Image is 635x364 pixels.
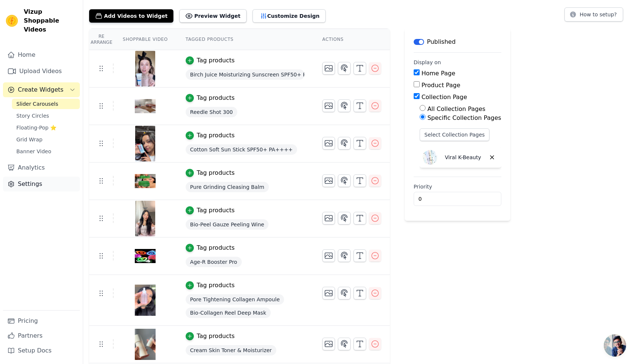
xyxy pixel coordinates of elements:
button: How to setup? [564,7,623,22]
span: Pure Grinding Cleasing Balm [186,182,269,192]
span: Reedle Shot 300 [186,107,237,117]
a: Grid Wrap [12,134,80,145]
span: Bio-Collagen Reel Deep Mask [186,308,271,318]
span: Birch Juice Moisturizing Sunscreen SPF50+ PA++++ [186,69,305,80]
button: Create Widgets [3,82,80,97]
button: Add Videos to Widget [89,9,173,23]
img: tn-b1f830edbbad499b83708749530ef231.png [135,163,156,199]
a: How to setup? [564,13,623,20]
a: Story Circles [12,111,80,121]
th: Shoppable Video [114,29,176,50]
a: Partners [3,328,80,343]
button: Change Thumbnail [322,212,335,224]
label: Priority [414,183,501,190]
button: Customize Design [253,9,326,23]
img: tn-6e1488f11e4945b6ab2c5918cfcb6b1b.png [135,88,156,124]
button: Change Thumbnail [322,62,335,75]
button: Tag products [186,168,235,177]
div: Tag products [197,168,235,177]
label: Specific Collection Pages [427,114,501,121]
button: Change Thumbnail [322,174,335,187]
img: tn-4eaee93f9c774bcdac5b5b0946c88bc1.png [135,327,156,362]
a: Floating-Pop ⭐ [12,122,80,133]
legend: Display on [414,59,441,66]
span: Pore Tightening Collagen Ampoule [186,294,284,305]
a: Upload Videos [3,64,80,79]
span: Slider Carousels [16,100,58,108]
div: Tag products [197,131,235,140]
div: Tag products [197,206,235,215]
button: Tag products [186,56,235,65]
span: Story Circles [16,112,49,119]
button: Tag products [186,94,235,102]
img: Vizup [6,15,18,27]
span: Banner Video [16,148,51,155]
th: Re Arrange [89,29,114,50]
span: Vizup Shoppable Videos [24,7,77,34]
img: tn-caa8d66de2414dba89fe332fc7d3cbd4.png [135,238,156,274]
div: Tag products [197,243,235,252]
span: Bio-Peel Gauze Peeling Wine [186,219,269,230]
span: Grid Wrap [16,136,42,143]
span: Create Widgets [18,85,63,94]
button: Delete collection [486,151,498,164]
p: Published [427,37,456,46]
button: Change Thumbnail [322,99,335,112]
a: Analytics [3,160,80,175]
img: tn-f1b0ded609384abbb129b87b2ccdb77a.png [135,201,156,236]
div: Tag products [197,332,235,341]
th: Tagged Products [177,29,313,50]
button: Change Thumbnail [322,338,335,350]
a: Setup Docs [3,343,80,358]
button: Change Thumbnail [322,249,335,262]
label: Home Page [421,70,455,77]
button: Tag products [186,243,235,252]
label: Product Page [421,82,460,89]
span: Cream Skin Toner & Moisturizer [186,345,276,355]
p: Viral K-Beauty [445,154,481,161]
a: Settings [3,177,80,191]
a: Home [3,47,80,62]
span: Age-R Booster Pro [186,257,242,267]
span: Floating-Pop ⭐ [16,124,56,131]
img: tn-3d7b7eb4b9f342be9e1da404efd8a856.png [135,282,156,318]
button: Tag products [186,281,235,290]
a: Chat öffnen [604,334,626,357]
img: tn-e708619040cc4365a5cce87a7147fe50.png [135,126,156,161]
button: Tag products [186,131,235,140]
button: Tag products [186,206,235,215]
span: Cotton Soft Sun Stick SPF50+ PA++++ [186,144,297,155]
img: Viral K-Beauty [423,150,437,165]
div: Tag products [197,94,235,102]
button: Tag products [186,332,235,341]
div: Tag products [197,281,235,290]
th: Actions [313,29,390,50]
a: Slider Carousels [12,99,80,109]
button: Change Thumbnail [322,137,335,150]
button: Select Collection Pages [420,128,490,141]
img: tn-7175dfb26232421e86053af2ad7aca6f.png [135,51,156,86]
button: Change Thumbnail [322,287,335,299]
div: Tag products [197,56,235,65]
button: Preview Widget [179,9,246,23]
a: Banner Video [12,146,80,157]
a: Pricing [3,314,80,328]
label: Collection Page [421,94,467,101]
label: All Collection Pages [427,105,485,112]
